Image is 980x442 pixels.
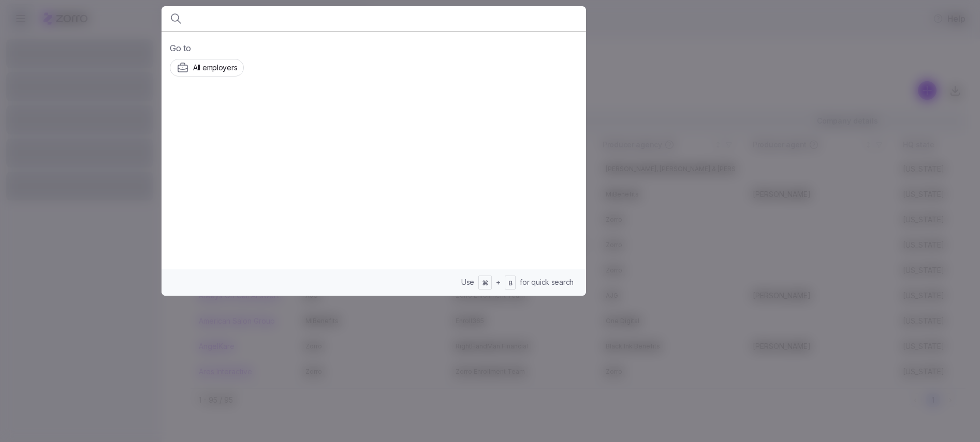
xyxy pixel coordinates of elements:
[496,277,501,287] span: +
[193,63,237,73] span: All employers
[170,42,578,55] span: Go to
[461,277,474,287] span: Use
[482,279,488,288] span: ⌘
[520,277,574,287] span: for quick search
[170,59,244,77] button: All employers
[508,279,513,288] span: B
